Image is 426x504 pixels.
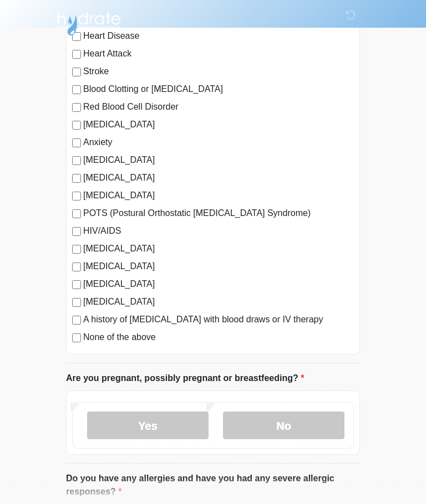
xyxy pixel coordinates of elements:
[66,372,304,385] label: Are you pregnant, possibly pregnant or breastfeeding?
[83,243,354,256] label: [MEDICAL_DATA]
[72,210,81,219] input: POTS (Postural Orthostatic [MEDICAL_DATA] Syndrome)
[83,172,354,185] label: [MEDICAL_DATA]
[83,207,354,220] label: POTS (Postural Orthostatic [MEDICAL_DATA] Syndrome)
[83,260,354,274] label: [MEDICAL_DATA]
[83,101,354,114] label: Red Blood Cell Disorder
[72,157,81,166] input: [MEDICAL_DATA]
[83,65,354,79] label: Stroke
[66,472,360,499] label: Do you have any allergies and have you had any severe allergic responses?
[83,83,354,96] label: Blood Clotting or [MEDICAL_DATA]
[83,331,354,344] label: None of the above
[83,278,354,291] label: [MEDICAL_DATA]
[55,8,123,37] img: Hydrate IV Bar - Arcadia Logo
[87,412,209,440] label: Yes
[83,313,354,327] label: A history of [MEDICAL_DATA] with blood draws or IV therapy
[72,263,81,272] input: [MEDICAL_DATA]
[72,86,81,95] input: Blood Clotting or [MEDICAL_DATA]
[83,225,354,238] label: HIV/AIDS
[72,316,81,325] input: A history of [MEDICAL_DATA] with blood draws or IV therapy
[72,139,81,148] input: Anxiety
[83,119,354,132] label: [MEDICAL_DATA]
[72,334,81,343] input: None of the above
[83,296,354,309] label: [MEDICAL_DATA]
[72,192,81,201] input: [MEDICAL_DATA]
[83,154,354,167] label: [MEDICAL_DATA]
[83,189,354,203] label: [MEDICAL_DATA]
[83,136,354,150] label: Anxiety
[72,281,81,290] input: [MEDICAL_DATA]
[72,174,81,183] input: [MEDICAL_DATA]
[72,245,81,254] input: [MEDICAL_DATA]
[72,121,81,130] input: [MEDICAL_DATA]
[223,412,344,440] label: No
[72,50,81,59] input: Heart Attack
[72,104,81,112] input: Red Blood Cell Disorder
[72,68,81,77] input: Stroke
[72,228,81,236] input: HIV/AIDS
[83,48,354,61] label: Heart Attack
[72,299,81,307] input: [MEDICAL_DATA]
